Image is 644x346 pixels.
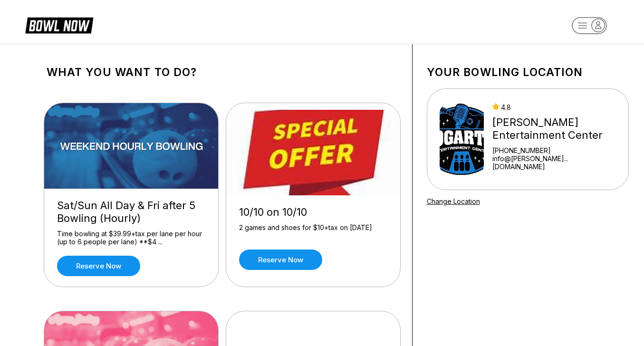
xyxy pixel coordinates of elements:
div: Time bowling at $39.99+tax per lane per hour (up to 6 people per lane) **$4 ... [57,230,205,246]
a: Change Location [427,197,480,205]
div: 10/10 on 10/10 [239,206,387,219]
div: 4.8 [492,103,616,111]
div: [PHONE_NUMBER] [492,146,616,154]
img: 10/10 on 10/10 [226,110,401,195]
div: [PERSON_NAME] Entertainment Center [492,116,616,142]
h1: What you want to do? [47,66,398,79]
a: Reserve now [239,250,322,270]
a: info@[PERSON_NAME]...[DOMAIN_NAME] [492,154,616,171]
img: Sat/Sun All Day & Fri after 5 Bowling (Hourly) [44,103,219,189]
h1: Your bowling location [427,66,629,79]
a: Reserve now [57,256,140,276]
img: Bogart's Entertainment Center [440,104,484,175]
div: Sat/Sun All Day & Fri after 5 Bowling (Hourly) [57,199,205,225]
div: 2 games and shoes for $10+tax on [DATE] [239,223,387,240]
